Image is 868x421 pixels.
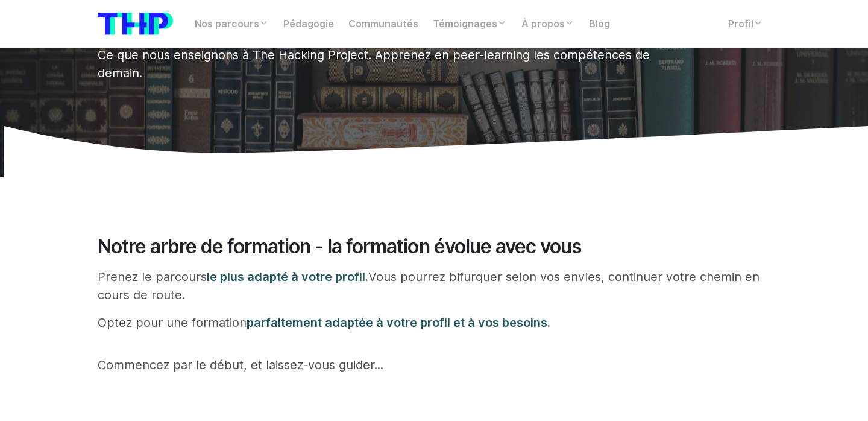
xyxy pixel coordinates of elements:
p: Optez pour une formation [98,314,770,332]
a: Nos parcours [187,12,276,36]
span: le plus adapté à votre profil. [207,270,368,284]
a: Profil [721,12,770,36]
p: Prenez le parcours Vous pourrez bifurquer selon vos envies, continuer votre chemin en cours de ro... [98,268,770,304]
a: Pédagogie [276,12,341,36]
a: À propos [514,12,582,36]
h2: Notre arbre de formation - la formation évolue avec vous [98,235,770,258]
a: Blog [582,12,617,36]
a: Témoignages [426,12,514,36]
img: logo [98,13,173,35]
a: Communautés [341,12,426,36]
p: Ce que nous enseignons à The Hacking Project. Apprenez en peer-learning les compétences de demain. [98,46,656,82]
p: Commencez par le début, et laissez-vous guider... [98,356,770,374]
span: parfaitement adaptée à votre profil et à vos besoins. [247,315,550,330]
